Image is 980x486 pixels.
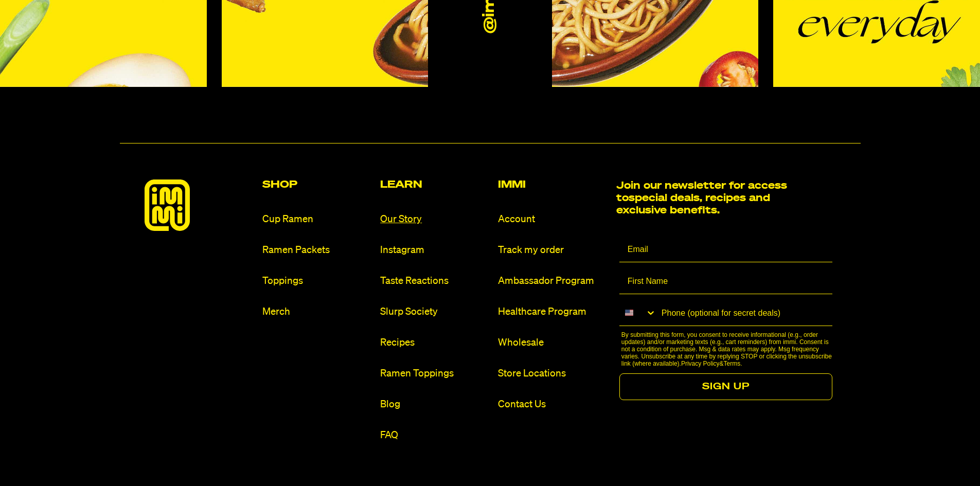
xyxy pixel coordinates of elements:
[656,300,833,326] input: Phone (optional for secret deals)
[619,268,833,294] input: First Name
[498,212,608,226] a: Account
[619,237,833,262] input: Email
[380,179,490,190] h2: Learn
[380,243,490,257] a: Instagram
[619,373,833,400] button: SIGN UP
[380,305,490,319] a: Slurp Society
[262,274,372,288] a: Toppings
[681,360,720,367] a: Privacy Policy
[498,274,608,288] a: Ambassador Program
[498,305,608,319] a: Healthcare Program
[621,331,836,367] p: By submitting this form, you consent to receive informational (e.g., order updates) and/or market...
[498,398,608,411] a: Contact Us
[262,243,372,257] a: Ramen Packets
[498,367,608,381] a: Store Locations
[5,439,109,481] iframe: Marketing Popup
[380,367,490,381] a: Ramen Toppings
[262,212,372,226] a: Cup Ramen
[380,398,490,411] a: Blog
[498,336,608,350] a: Wholesale
[380,212,490,226] a: Our Story
[625,309,633,317] img: United States
[380,336,490,350] a: Recipes
[262,179,372,190] h2: Shop
[498,179,608,190] h2: Immi
[145,179,190,231] img: immieats
[380,274,490,288] a: Taste Reactions
[724,360,741,367] a: Terms
[498,243,608,257] a: Track my order
[380,428,490,442] a: FAQ
[619,300,656,325] button: Search Countries
[616,179,794,217] h2: Join our newsletter for access to special deals, recipes and exclusive benefits.
[262,305,372,319] a: Merch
